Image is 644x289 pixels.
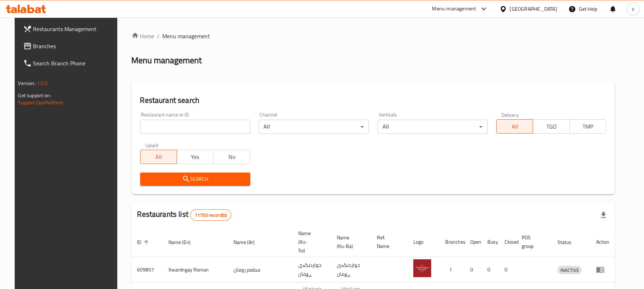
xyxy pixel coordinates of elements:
[570,119,606,134] button: TMP
[596,265,609,274] div: Menu
[482,227,499,257] th: Busy
[18,79,36,88] span: Version:
[440,227,465,257] th: Branches
[180,152,211,162] span: Yes
[146,175,245,184] span: Search
[33,42,117,50] span: Branches
[501,112,519,117] label: Delivery
[465,257,482,283] td: 0
[337,233,363,250] span: Name (Ku-Ba)
[140,120,250,134] input: Search for restaurant name or ID..
[632,5,634,13] span: e
[413,259,431,277] img: Xwardngay Roman
[33,25,117,33] span: Restaurants Management
[132,32,154,40] a: Home
[465,227,482,257] th: Open
[18,20,122,38] a: Restaurants Management
[228,257,292,283] td: مطعم رومان
[137,209,232,221] h2: Restaurants list
[557,266,582,274] span: INACTIVE
[432,5,476,13] div: Menu-management
[18,91,51,100] span: Get support on:
[143,152,174,162] span: All
[500,121,530,132] span: All
[536,121,567,132] span: TGO
[132,257,163,283] td: 609857
[522,233,543,250] span: POS group
[440,257,465,283] td: 1
[499,227,516,257] th: Closed
[137,238,151,246] span: ID
[163,257,228,283] td: Xwardngay Roman
[573,121,604,132] span: TMP
[595,206,612,224] div: Export file
[378,120,488,134] div: All
[331,257,372,283] td: خواردنگەی ڕۆمان
[298,229,323,255] span: Name (Ku-So)
[292,257,331,283] td: خواردنگەی ڕۆمان
[482,257,499,283] td: 0
[140,173,250,186] button: Search
[557,238,581,246] span: Status
[590,227,615,257] th: Action
[177,150,213,164] button: Yes
[132,55,202,66] h2: Menu management
[191,212,231,219] span: 11750 record(s)
[496,119,533,134] button: All
[510,5,557,13] div: [GEOGRAPHIC_DATA]
[190,209,231,221] div: Total records count
[233,238,264,246] span: Name (Ar)
[213,150,250,164] button: No
[140,95,606,106] h2: Restaurant search
[259,120,369,134] div: All
[33,59,117,68] span: Search Branch Phone
[145,143,158,148] label: Upsell
[163,32,210,40] span: Menu management
[557,266,582,274] div: INACTIVE
[533,119,570,134] button: TGO
[169,238,200,246] span: Name (En)
[499,257,516,283] td: 0
[37,79,48,88] span: 1.0.0
[140,150,177,164] button: All
[377,233,399,250] span: Ref. Name
[18,98,64,107] a: Support.OpsPlatform
[216,152,247,162] span: No
[408,227,440,257] th: Logo
[132,32,615,40] nav: breadcrumb
[18,38,122,55] a: Branches
[18,55,122,72] a: Search Branch Phone
[157,32,160,40] li: /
